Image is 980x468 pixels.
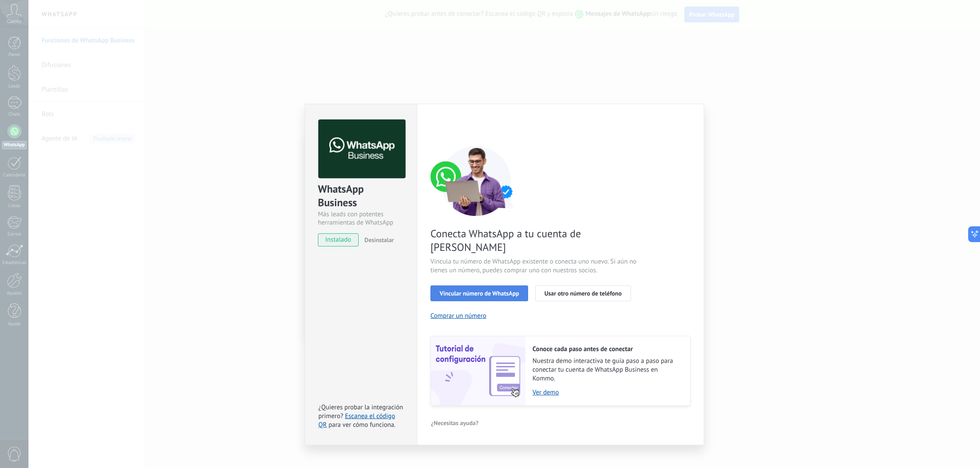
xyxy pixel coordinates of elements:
[532,345,681,353] h2: Conoce cada paso antes de conectar
[328,421,395,429] span: para ver cómo funciona.
[318,120,405,179] img: logo_main.png
[430,285,528,301] button: Vincular número de WhatsApp
[535,285,631,301] button: Usar otro número de teléfono
[430,416,479,429] button: ¿Necesitas ayuda?
[318,210,404,227] div: Más leads con potentes herramientas de WhatsApp
[361,233,394,246] button: Desinstalar
[318,412,395,429] a: Escanea el código QR
[318,403,403,420] span: ¿Quieres probar la integración primero?
[430,312,486,320] button: Comprar un número
[544,290,621,296] span: Usar otro número de teléfono
[440,290,519,296] span: Vincular número de WhatsApp
[532,388,681,397] a: Ver demo
[532,357,681,383] span: Nuestra demo interactiva te guía paso a paso para conectar tu cuenta de WhatsApp Business en Kommo.
[318,233,358,246] span: instalado
[318,182,404,210] div: WhatsApp Business
[430,146,522,216] img: connect number
[364,236,394,244] span: Desinstalar
[430,257,639,275] span: Vincula tu número de WhatsApp existente o conecta uno nuevo. Si aún no tienes un número, puedes c...
[430,227,639,254] span: Conecta WhatsApp a tu cuenta de [PERSON_NAME]
[431,420,479,426] span: ¿Necesitas ayuda?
